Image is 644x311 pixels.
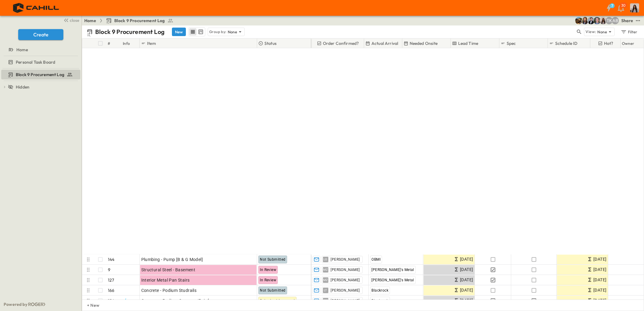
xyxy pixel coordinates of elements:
[106,18,173,24] a: Block 9 Procurement Log
[330,267,360,272] span: [PERSON_NAME]
[108,256,115,263] p: 144
[621,38,639,48] div: Owner
[1,58,79,66] a: Personal Task Board
[106,38,122,48] div: #
[260,288,285,293] span: Not Submitted
[16,59,55,65] span: Personal Task Board
[555,40,578,46] p: Schedule ID
[630,3,639,12] img: Profile Picture
[260,299,295,303] span: Submittal Approved
[593,297,606,304] span: [DATE]
[260,268,276,272] span: In Review
[1,70,80,79] div: Block 9 Procurement Logtest
[108,277,114,283] p: 127
[197,28,204,35] button: kanban view
[114,18,165,24] span: Block 9 Procurement Log
[371,288,388,293] span: Blackrock
[371,268,414,272] span: [PERSON_NAME]'s Metal
[593,276,606,283] span: [DATE]
[1,57,80,67] div: Personal Task Boardtest
[460,276,473,283] span: [DATE]
[141,256,203,263] span: Plumbing - Pump [B & G Model]
[84,18,96,24] a: Home
[330,278,360,283] span: [PERSON_NAME]
[189,28,196,35] button: row view
[634,17,642,24] button: test
[410,40,438,46] p: Needed Onsite
[581,17,589,24] img: Kim Bowen (kbowen@cahill-sf.com)
[371,257,381,262] span: OBMI
[260,278,276,282] span: In Review
[172,28,186,36] button: New
[108,35,110,52] div: #
[611,3,613,8] h6: 7
[612,17,619,24] div: Andrew Barreto (abarreto@guzmangc.com)
[622,35,635,52] div: Owner
[593,266,606,273] span: [DATE]
[108,287,115,293] p: 166
[330,288,360,293] span: [PERSON_NAME]
[1,45,79,54] a: Home
[18,29,63,40] button: Create
[122,38,140,48] div: Info
[618,28,639,36] button: Filter
[141,277,190,283] span: Interior Metal Pan Stairs
[597,29,607,35] p: None
[141,267,196,273] span: Structural Steel - Basement
[108,298,115,304] p: 156
[95,28,165,36] p: Block 9 Procurement Log
[605,17,613,24] div: Teddy Khuong (tkhuong@guzmangc.com)
[371,278,414,282] span: [PERSON_NAME]'s Metal
[593,17,601,24] img: Jared Salin (jsalin@cahill-sf.com)
[141,298,228,304] span: Concrete - Podium Concrete/Reinforcement
[7,2,66,14] img: 4f72bfc4efa7236828875bac24094a5ddb05241e32d018417354e964050affa1.png
[1,70,79,79] a: Block 9 Procurement Log
[188,27,205,36] div: table view
[16,72,64,78] span: Block 9 Procurement Log
[141,287,197,293] span: Concrete - Podium Studrails
[330,257,360,262] span: [PERSON_NAME]
[330,298,360,303] span: [PERSON_NAME]
[324,259,327,259] span: LG
[507,40,516,46] p: Spec
[599,17,607,24] img: Raven Libunao (rlibunao@cahill-sf.com)
[593,256,606,263] span: [DATE]
[16,47,28,53] span: Home
[84,18,177,24] nav: breadcrumbs
[70,17,79,23] span: close
[603,2,615,13] button: 7
[323,40,359,46] p: Order Confirmed?
[147,40,156,46] p: Item
[621,18,633,24] div: Share
[593,287,606,294] span: [DATE]
[16,84,29,90] span: Hidden
[209,29,226,35] p: Group by:
[460,266,473,273] span: [DATE]
[575,17,582,24] img: Rachel Villicana (rvillicana@cahill-sf.com)
[460,256,473,263] span: [DATE]
[621,3,626,8] p: 30
[371,40,398,46] p: Actual Arrival
[228,29,237,35] p: None
[620,28,638,35] div: Filter
[61,16,80,24] button: close
[123,35,130,52] div: Info
[587,17,595,24] img: Mike Daly (mdaly@cahill-sf.com)
[585,28,596,35] p: View:
[260,257,285,262] span: Not Submitted
[323,280,328,280] span: MZ
[460,287,473,294] span: [DATE]
[264,40,277,46] p: Status
[604,40,613,46] p: Hot?
[458,40,478,46] p: Lead Time
[371,299,388,303] span: Blackrock
[460,297,473,304] span: [DATE]
[108,267,110,273] p: 9
[87,302,91,308] p: + New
